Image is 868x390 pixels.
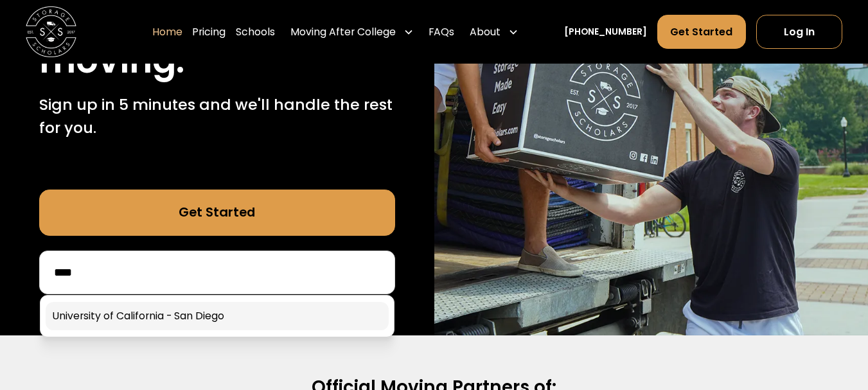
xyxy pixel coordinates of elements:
[470,24,500,40] div: About
[465,14,523,49] div: About
[192,14,226,49] a: Pricing
[39,190,395,235] a: Get Started
[657,15,747,49] a: Get Started
[290,24,396,40] div: Moving After College
[26,6,76,57] img: Storage Scholars main logo
[236,14,275,49] a: Schools
[26,6,76,57] a: home
[564,25,647,39] a: [PHONE_NUMBER]
[152,14,182,49] a: Home
[429,14,454,49] a: FAQs
[756,15,842,49] a: Log In
[285,14,418,49] div: Moving After College
[39,93,395,139] p: Sign up in 5 minutes and we'll handle the rest for you.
